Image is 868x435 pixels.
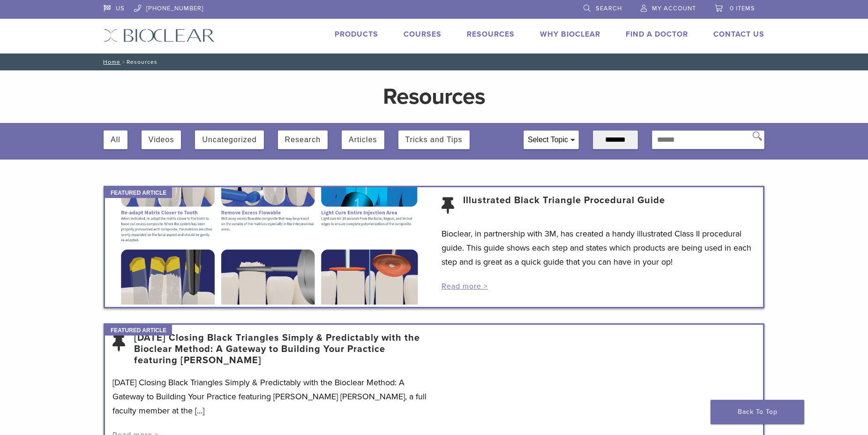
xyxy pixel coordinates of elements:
p: [DATE] Closing Black Triangles Simply & Predictably with the Bioclear Method: A Gateway to Buildi... [112,375,427,418]
span: Search [596,5,622,12]
button: Uncategorized [202,130,256,149]
span: My Account [652,5,696,12]
a: Contact Us [713,30,764,39]
a: Courses [404,30,441,39]
div: Select Topic [524,131,578,149]
a: Back To Top [711,400,804,424]
button: Tricks and Tips [405,130,463,149]
a: Read more > [441,282,488,291]
button: All [111,130,120,149]
button: Articles [349,130,377,149]
p: Bioclear, in partnership with 3M, has created a handy illustrated Class II procedural guide. This... [441,227,756,269]
span: / [120,60,127,64]
button: Videos [149,130,174,149]
img: Bioclear [104,29,215,42]
a: [DATE] Closing Black Triangles Simply & Predictably with the Bioclear Method: A Gateway to Buildi... [134,332,427,366]
span: 0 items [730,5,755,12]
h1: Resources [216,85,652,108]
a: Find A Doctor [626,30,688,39]
button: Research [285,130,321,149]
a: Resources [467,30,515,39]
a: Products [335,30,378,39]
a: Illustrated Black Triangle Procedural Guide [463,195,665,217]
a: Why Bioclear [540,30,600,39]
nav: Resources [97,53,771,70]
a: Home [100,59,120,65]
